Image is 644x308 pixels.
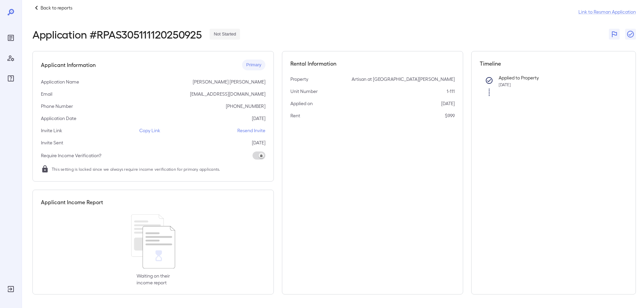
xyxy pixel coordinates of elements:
[137,273,170,286] p: Waiting on their income report
[41,127,62,134] p: Invite Link
[499,82,511,87] span: [DATE]
[352,76,455,82] p: Artisan at [GEOGRAPHIC_DATA][PERSON_NAME]
[41,198,103,206] h5: Applicant Income Report
[190,91,265,97] p: [EMAIL_ADDRESS][DOMAIN_NAME]
[5,284,16,294] div: Log Out
[41,103,73,110] p: Phone Number
[41,115,76,122] p: Application Date
[242,62,265,68] span: Primary
[445,112,455,119] p: $999
[578,8,636,15] a: Link to Resman Application
[290,88,318,95] p: Unit Number
[41,61,96,69] h5: Applicant Information
[52,166,220,172] span: This setting is locked since we always require income verification for primary applicants.
[480,60,628,68] h5: Timeline
[609,29,620,40] button: Flag Report
[252,139,265,146] p: [DATE]
[41,78,79,85] p: Application Name
[210,31,240,38] span: Not Started
[290,76,308,82] p: Property
[32,28,201,40] h2: Application # RPAS305111120250925
[290,100,313,107] p: Applied on
[41,4,72,11] p: Back to reports
[290,60,455,68] h5: Rental Information
[499,74,617,81] p: Applied to Property
[290,112,300,119] p: Rent
[447,88,455,95] p: 1-111
[41,91,52,97] p: Email
[193,78,265,85] p: [PERSON_NAME] [PERSON_NAME]
[5,32,16,43] div: Reports
[625,29,636,40] button: Close Report
[41,152,101,159] p: Require Income Verification?
[252,115,265,122] p: [DATE]
[5,53,16,64] div: Manage Users
[5,73,16,84] div: FAQ
[237,127,265,134] p: Resend Invite
[139,127,160,134] p: Copy Link
[226,103,265,110] p: [PHONE_NUMBER]
[441,100,455,107] p: [DATE]
[41,139,63,146] p: Invite Sent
